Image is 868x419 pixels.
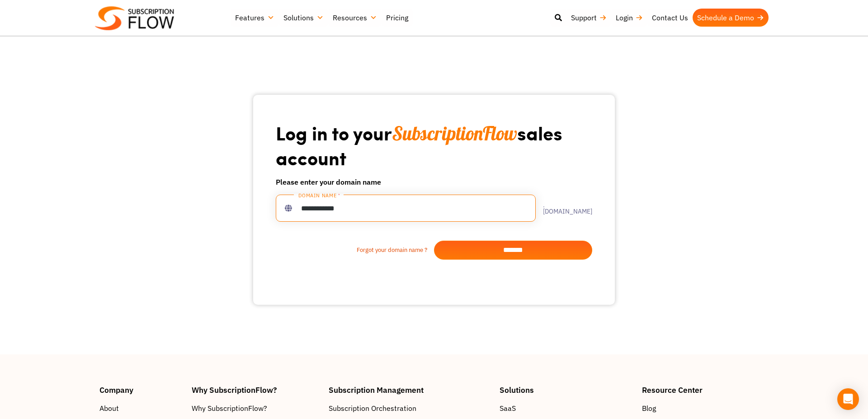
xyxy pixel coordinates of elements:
h1: Log in to your sales account [276,121,592,169]
h4: Company [99,386,183,394]
span: About [99,403,119,414]
h4: Resource Center [642,386,769,394]
span: SubscriptionFlow [392,121,517,145]
a: About [99,403,183,414]
span: Why SubscriptionFlow? [192,403,267,414]
a: Login [611,9,647,27]
h4: Subscription Management [329,386,491,394]
h6: Please enter your domain name [276,177,592,187]
span: SaaS [500,403,516,414]
span: Blog [642,403,656,414]
a: Schedule a Demo [693,9,769,27]
a: Blog [642,403,769,414]
a: Solutions [279,9,328,27]
a: Features [231,9,279,27]
h4: Why SubscriptionFlow? [192,386,320,394]
a: Why SubscriptionFlow? [192,403,320,414]
a: Forgot your domain name ? [276,246,434,255]
span: Subscription Orchestration [329,403,416,414]
label: .[DOMAIN_NAME] [536,202,592,214]
a: SaaS [500,403,633,414]
a: Resources [328,9,382,27]
div: Open Intercom Messenger [837,388,859,410]
img: Subscriptionflow [95,6,174,30]
h4: Solutions [500,386,633,394]
a: Contact Us [647,9,693,27]
a: Support [566,9,611,27]
a: Subscription Orchestration [329,403,491,414]
a: Pricing [382,9,413,27]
